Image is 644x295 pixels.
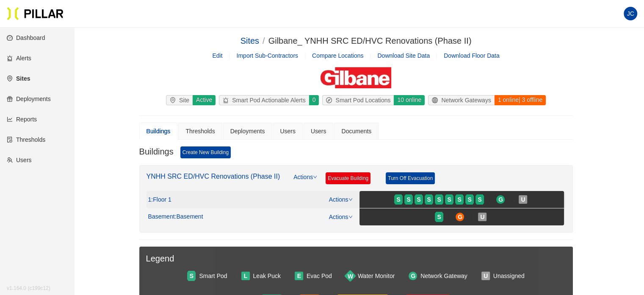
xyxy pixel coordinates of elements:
[311,126,326,136] div: Users
[217,95,321,105] a: alertSmart Pod Actionable Alerts0
[307,271,332,281] div: Evac Pod
[7,55,31,62] a: alertAlerts
[420,271,467,281] div: Network Gateway
[244,271,248,281] span: L
[230,126,265,136] div: Deployments
[417,195,420,204] span: S
[280,126,296,136] div: Users
[329,196,353,203] a: Actions
[219,96,309,105] div: Smart Pod Actionable Alerts
[7,157,32,163] a: teamUsers
[467,195,471,204] span: S
[170,97,179,103] span: environment
[432,97,441,103] span: global
[313,175,317,179] span: down
[192,95,216,105] div: Active
[444,52,500,59] span: Download Floor Data
[175,213,203,221] span: : Basement
[494,95,546,105] div: 1 online | 3 offline
[148,196,171,204] div: 1
[151,196,171,204] span: : Floor 1
[427,195,431,204] span: S
[312,52,363,59] a: Compare Locations
[7,116,37,123] a: line-chartReports
[190,271,193,281] span: S
[268,34,472,48] div: Gilbane_ YNHH SRC ED/HVC Renovations (Phase II)
[146,126,171,136] div: Buildings
[236,52,298,59] span: Import Sub-Contractors
[358,271,395,281] div: Water Monitor
[148,213,203,221] div: Basement
[293,172,317,191] a: Actions
[323,96,394,105] div: Smart Pod Locations
[386,172,435,184] a: Turn Off Evacuation
[185,126,215,136] div: Thresholds
[458,212,462,222] span: G
[406,195,410,204] span: S
[393,95,425,105] div: 10 online
[321,67,391,88] img: Gilbane Building Company
[437,212,441,222] span: S
[7,96,51,102] a: giftDeployments
[484,271,488,281] span: U
[309,95,319,105] div: 0
[396,195,400,204] span: S
[457,195,461,204] span: S
[297,271,301,281] span: E
[478,195,481,204] span: S
[377,52,430,59] span: Download Site Data
[498,195,503,204] span: G
[212,52,222,59] a: Edit
[326,97,335,103] span: compass
[146,173,280,180] a: YNHH SRC ED/HVC Renovations (Phase II)
[7,7,64,20] img: Pillar Technologies
[348,215,353,219] span: down
[411,271,415,281] span: G
[146,253,566,264] h3: Legend
[493,271,525,281] div: Unassigned
[521,195,525,204] span: U
[326,172,370,184] a: Evacuate Building
[223,97,232,103] span: alert
[329,214,353,220] a: Actions
[627,7,634,20] span: JC
[263,36,265,45] span: /
[199,271,227,281] div: Smart Pod
[7,136,45,143] a: exceptionThresholds
[253,271,281,281] div: Leak Puck
[437,195,441,204] span: S
[166,96,193,105] div: Site
[341,126,371,136] div: Documents
[7,34,45,41] a: dashboardDashboard
[180,146,231,158] a: Create New Building
[139,146,174,158] h3: Buildings
[7,75,30,82] a: environmentSites
[480,212,484,222] span: U
[348,197,353,202] span: down
[348,271,353,281] span: W
[240,36,259,45] a: Sites
[428,96,494,105] div: Network Gateways
[447,195,451,204] span: S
